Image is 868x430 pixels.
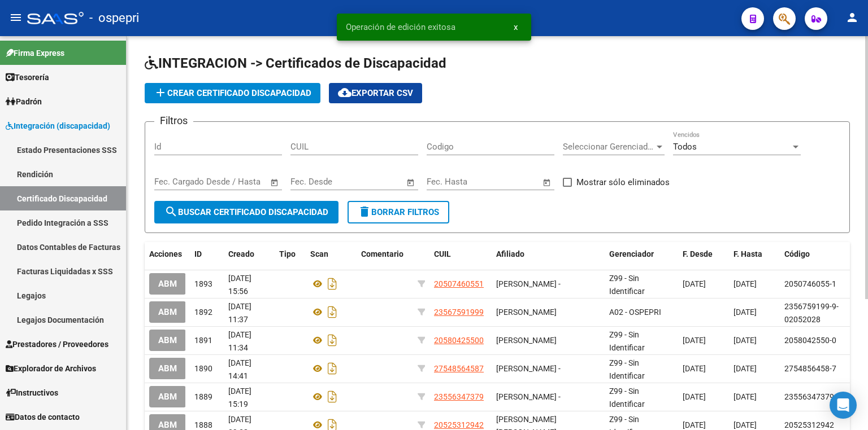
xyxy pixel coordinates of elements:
span: Scan [310,249,328,258]
span: F. Desde [683,249,713,258]
span: [PERSON_NAME] - [496,392,561,401]
span: Explorador de Archivos [6,362,96,375]
span: 1890 [194,364,212,373]
input: Start date [427,177,463,187]
span: Z99 - Sin Identificar [609,274,645,296]
span: Acciones [149,249,182,258]
datatable-header-cell: F. Hasta [729,242,780,266]
mat-icon: menu [9,11,23,24]
span: Instructivos [6,387,58,399]
button: ABM [149,358,186,379]
span: ABM [158,364,177,374]
mat-icon: search [164,205,178,218]
span: ABM [158,308,177,318]
button: Crear Certificado Discapacidad [145,83,320,103]
span: Tesorería [6,71,49,84]
mat-icon: person [845,11,859,24]
span: Gerenciador [609,249,654,258]
span: 1892 [194,308,212,317]
span: 20525312942 [784,420,834,429]
datatable-header-cell: Tipo [275,242,306,266]
datatable-header-cell: Creado [224,242,275,266]
span: ABM [158,279,177,289]
span: [DATE] 14:41 [228,358,251,380]
span: ABM [158,392,177,402]
datatable-header-cell: Gerenciador [605,242,678,266]
span: 2050746055-1 [784,279,836,288]
button: Borrar Filtros [348,201,449,223]
span: ID [194,249,202,258]
span: CUIL [434,249,451,258]
button: ABM [149,301,186,322]
span: [PERSON_NAME] [496,308,557,317]
button: ABM [149,330,186,350]
span: Mostrar sólo eliminados [576,175,670,189]
span: 1889 [194,392,212,401]
span: 2058042550-0 [784,336,836,345]
span: 23567591999 [434,308,484,317]
datatable-header-cell: ID [190,242,224,266]
span: Código [784,249,810,258]
span: [DATE] [683,279,706,288]
span: 23556347379 [784,392,834,401]
button: Open calendar [405,176,418,189]
span: ABM [158,336,177,346]
span: Firma Express [6,47,64,59]
span: Crear Certificado Discapacidad [154,88,311,98]
i: Descargar documento [325,275,340,293]
button: Open calendar [268,176,281,189]
datatable-header-cell: Scan [306,242,357,266]
span: Operación de edición exitosa [346,21,455,33]
datatable-header-cell: Comentario [357,242,413,266]
span: Afiliado [496,249,524,258]
span: [DATE] 11:37 [228,302,251,324]
span: 23556347379 [434,392,484,401]
span: Todos [673,142,697,152]
span: [DATE] [734,279,757,288]
span: 1893 [194,279,212,288]
span: - ospepri [89,6,139,30]
datatable-header-cell: CUIL [429,242,492,266]
span: [DATE] [734,392,757,401]
button: Buscar Certificado Discapacidad [154,201,338,223]
input: End date [201,177,256,187]
span: 2754856458-7 [784,364,836,373]
i: Descargar documento [325,388,340,406]
i: Descargar documento [325,359,340,378]
i: Descargar documento [325,331,340,349]
span: Exportar CSV [338,88,413,98]
mat-icon: cloud_download [338,86,351,99]
button: x [505,17,527,37]
span: [DATE] [683,392,706,401]
i: Descargar documento [325,303,340,321]
input: Start date [154,177,191,187]
datatable-header-cell: F. Desde [678,242,729,266]
span: [DATE] [683,364,706,373]
span: [DATE] 11:34 [228,330,251,352]
div: Open Intercom Messenger [830,392,857,419]
span: Creado [228,249,254,258]
span: [DATE] [683,336,706,345]
span: 20507460551 [434,279,484,288]
span: [DATE] [734,336,757,345]
input: Start date [290,177,327,187]
span: F. Hasta [734,249,762,258]
span: x [514,22,518,32]
span: Z99 - Sin Identificar [609,330,645,352]
span: INTEGRACION -> Certificados de Discapacidad [145,55,446,71]
span: [DATE] [734,420,757,429]
span: Z99 - Sin Identificar [609,387,645,409]
span: Datos de contacto [6,411,80,423]
span: A02 - OSPEPRI [609,308,661,317]
datatable-header-cell: Acciones [145,242,190,266]
span: [DATE] 15:56 [228,274,251,296]
span: 27548564587 [434,364,484,373]
span: Seleccionar Gerenciador [563,142,654,152]
input: End date [474,177,528,187]
button: ABM [149,386,186,407]
span: [DATE] [683,420,706,429]
button: Exportar CSV [329,83,422,103]
span: 20580425500 [434,336,484,345]
mat-icon: add [154,86,167,99]
input: End date [337,177,392,187]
